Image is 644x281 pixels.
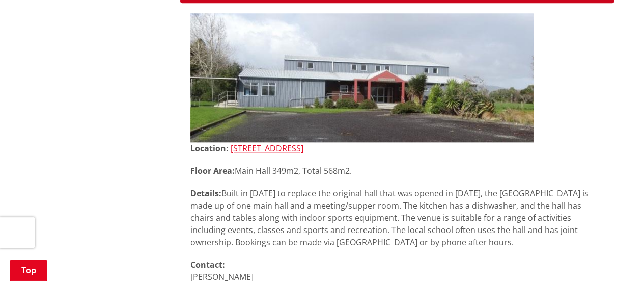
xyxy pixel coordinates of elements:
img: Aka-Aka-hall-cropped [190,13,534,142]
strong: Floor Area: [190,165,235,176]
a: Top [10,260,47,281]
iframe: Messenger Launcher [597,238,634,275]
strong: Location: [190,143,229,154]
p: Built in [DATE] to replace the original hall that was opened in [DATE], the [GEOGRAPHIC_DATA] is ... [190,187,604,248]
strong: Contact: [190,259,225,270]
p: Main Hall 349m2, Total 568m2. [190,165,604,177]
a: [STREET_ADDRESS] [231,143,303,154]
strong: Details: [190,188,221,199]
